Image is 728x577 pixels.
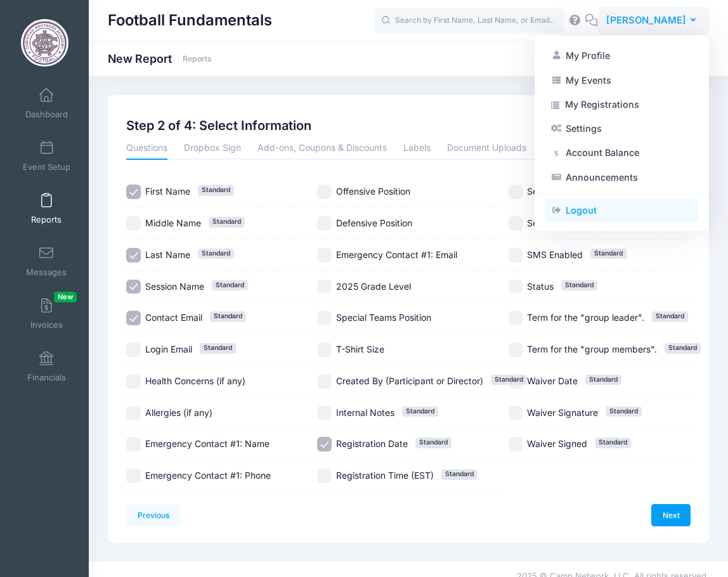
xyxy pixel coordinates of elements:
[336,344,384,354] span: T-Shirt Size
[509,280,523,294] input: StatusStandard
[509,437,523,451] input: Waiver SignedStandard
[317,280,332,294] input: 2025 Grade Level
[16,344,77,389] a: Financials
[145,407,212,418] span: Allergies (if any)
[374,8,564,34] input: Search by First Name, Last Name, or Email...
[31,214,62,225] span: Reports
[145,249,190,260] span: Last Name
[16,292,77,336] a: InvoicesNew
[16,134,77,178] a: Event Setup
[527,438,587,449] span: Waiver Signed
[509,248,523,263] input: SMS EnabledStandard
[126,118,311,133] h2: Step 2 of 4: Select Information
[126,406,141,420] input: Allergies (if any)
[527,281,554,292] span: Status
[210,311,246,321] span: Standard
[509,342,523,357] input: Term for the "group members".Standard
[26,267,67,278] span: Messages
[200,343,236,353] span: Standard
[561,280,597,290] span: Standard
[336,186,410,197] span: Offensive Position
[336,407,394,418] span: Internal Notes
[126,311,141,325] input: Contact EmailStandard
[336,438,408,449] span: Registration Date
[212,280,248,290] span: Standard
[126,280,141,294] input: Session NameStandard
[527,344,657,354] span: Term for the "group members".
[652,311,688,321] span: Standard
[126,374,141,389] input: Health Concerns (if any)
[21,19,68,67] img: Football Fundamentals
[16,239,77,283] a: Messages
[527,217,606,228] span: Session: Start Date
[336,217,412,228] span: Defensive Position
[598,6,709,36] button: [PERSON_NAME]
[145,312,202,323] span: Contact Email
[209,217,245,227] span: Standard
[145,217,201,228] span: Middle Name
[509,374,523,389] input: Waiver DateStandard
[317,342,332,357] input: T-Shirt Size
[336,281,411,292] span: 2025 Grade Level
[145,375,245,386] span: Health Concerns (if any)
[527,407,598,418] span: Waiver Signature
[145,470,271,481] span: Emergency Contact #1: Phone
[545,165,699,190] a: Announcements
[108,52,212,65] h1: New Report
[126,248,141,263] input: Last NameStandard
[145,344,192,354] span: Login Email
[336,312,431,323] span: Special Teams Position
[402,406,438,417] span: Standard
[595,438,631,448] span: Standard
[198,249,234,259] span: Standard
[651,504,691,526] a: Next
[126,342,141,357] input: Login EmailStandard
[509,185,523,199] input: Session: End DateStandard
[126,469,141,483] input: Emergency Contact #1: Phone
[145,438,270,449] span: Emergency Contact #1: Name
[317,437,332,451] input: Registration DateStandard
[30,320,63,330] span: Invoices
[545,44,699,68] a: My Profile
[108,6,272,36] h1: Football Fundamentals
[545,141,699,165] a: Account Balance
[317,248,332,263] input: Emergency Contact #1: Email
[545,68,699,92] a: My Events
[126,138,167,160] a: Questions
[317,469,332,483] input: Registration Time (EST)Standard
[23,162,70,172] span: Event Setup
[336,470,434,481] span: Registration Time (EST)
[336,375,483,386] span: Created By (Participant or Director)
[54,292,77,302] span: New
[527,249,583,260] span: SMS Enabled
[585,375,621,385] span: Standard
[126,437,141,451] input: Emergency Contact #1: Name
[590,249,627,259] span: Standard
[317,185,332,199] input: Offensive Position
[16,81,77,126] a: Dashboard
[16,186,77,231] a: Reports
[317,374,332,389] input: Created By (Participant or Director)Standard
[527,312,644,323] span: Term for the "group leader".
[665,343,701,353] span: Standard
[509,311,523,325] input: Term for the "group leader".Standard
[184,138,241,160] a: Dropbox Sign
[491,375,527,385] span: Standard
[606,406,642,417] span: Standard
[606,13,686,27] span: [PERSON_NAME]
[317,311,332,325] input: Special Teams Position
[545,117,699,141] a: Settings
[403,138,431,160] a: Labels
[545,93,699,117] a: My Registrations
[126,504,180,526] a: Previous
[336,249,457,260] span: Emergency Contact #1: Email
[509,406,523,420] input: Waiver SignatureStandard
[126,216,141,231] input: Middle NameStandard
[183,55,212,64] a: Reports
[527,186,602,197] span: Session: End Date
[198,185,234,195] span: Standard
[126,185,141,199] input: First NameStandard
[447,138,526,160] a: Document Uploads
[545,198,699,223] a: Logout
[441,469,478,479] span: Standard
